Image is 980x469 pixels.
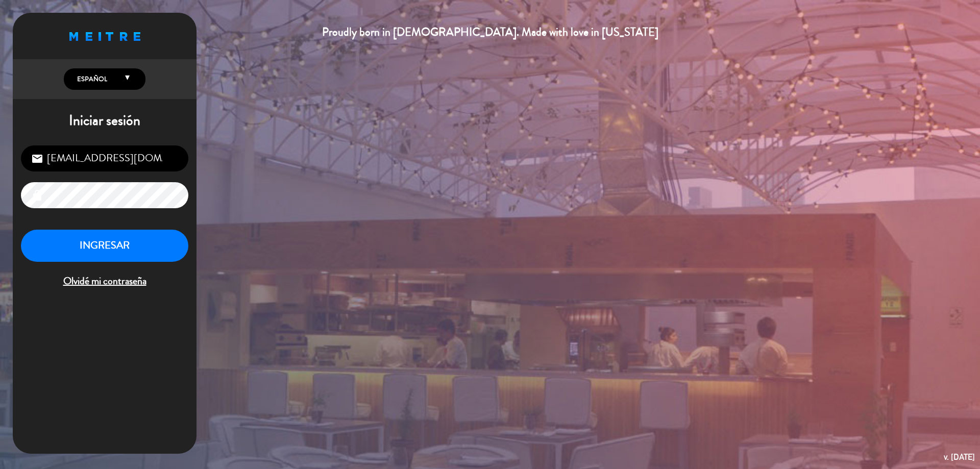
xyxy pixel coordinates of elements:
h1: Iniciar sesión [13,112,197,130]
span: Olvidé mi contraseña [21,273,188,290]
span: Español [75,74,107,84]
i: lock [31,189,43,202]
input: Correo Electrónico [21,145,188,171]
div: v. [DATE] [944,450,975,464]
i: email [31,153,43,165]
button: INGRESAR [21,230,188,262]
